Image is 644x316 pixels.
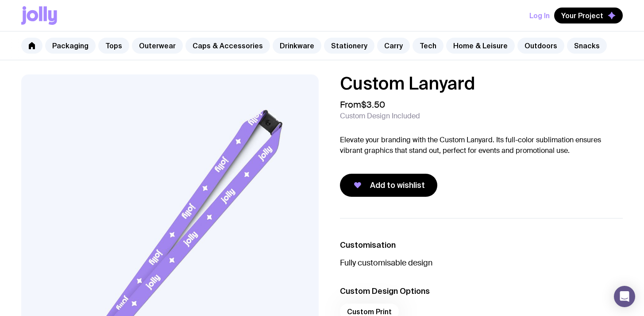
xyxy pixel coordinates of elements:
[561,11,603,20] span: Your Project
[45,38,96,54] a: Packaging
[340,112,420,121] span: Custom Design Included
[340,257,623,268] p: Fully customisable design
[370,180,425,191] span: Add to wishlist
[340,135,623,156] p: Elevate your branding with the Custom Lanyard. Its full-color sublimation ensures vibrant graphic...
[446,38,515,54] a: Home & Leisure
[529,8,550,23] button: Log In
[98,38,129,54] a: Tops
[567,38,607,54] a: Snacks
[273,38,321,54] a: Drinkware
[340,240,623,250] h3: Customisation
[340,74,623,92] h1: Custom Lanyard
[554,8,623,23] button: Your Project
[361,99,385,110] span: $3.50
[517,38,564,54] a: Outdoors
[614,286,635,307] div: Open Intercom Messenger
[132,38,183,54] a: Outerwear
[413,38,443,54] a: Tech
[324,38,374,54] a: Stationery
[185,38,270,54] a: Caps & Accessories
[340,174,437,197] button: Add to wishlist
[340,99,385,110] span: From
[340,286,623,296] h3: Custom Design Options
[377,38,410,54] a: Carry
